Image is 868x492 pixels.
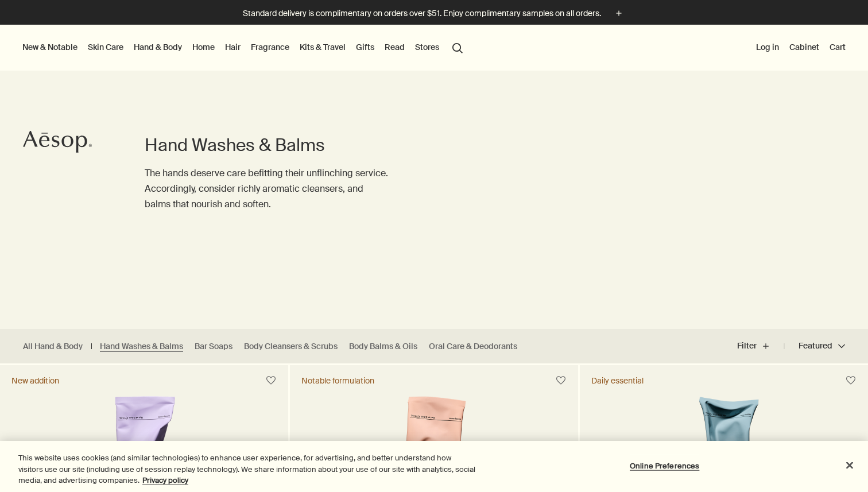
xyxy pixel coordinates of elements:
[787,40,821,55] a: Cabinet
[244,341,338,352] a: Body Cleansers & Scrubs
[243,7,601,20] p: Standard delivery is complimentary on orders over $51. Enjoy complimentary samples on all orders.
[551,370,571,391] button: Save to cabinet
[261,370,281,391] button: Save to cabinet
[447,36,468,58] button: Open search
[301,375,374,386] div: Notable formulation
[223,40,243,55] a: Hair
[297,40,348,55] a: Kits & Travel
[145,165,388,212] p: The hands deserve care befitting their unflinching service. Accordingly, consider richly aromatic...
[131,40,184,55] a: Hand & Body
[784,332,845,360] button: Featured
[100,341,183,352] a: Hand Washes & Balms
[142,475,188,485] a: More information about your privacy, opens in a new tab
[20,40,80,55] button: New & Notable
[429,341,517,352] a: Oral Care & Deodorants
[145,134,388,157] h1: Hand Washes & Balms
[591,375,644,386] div: Daily essential
[837,452,862,478] button: Close
[190,40,217,55] a: Home
[754,25,848,71] nav: supplementary
[20,25,468,71] nav: primary
[20,127,95,159] a: Aesop
[354,40,377,55] a: Gifts
[840,370,861,391] button: Save to cabinet
[629,454,700,477] button: Online Preferences, Opens the preference center dialog
[827,40,848,55] button: Cart
[11,375,59,386] div: New addition
[23,341,83,352] a: All Hand & Body
[754,40,781,55] button: Log in
[18,452,478,486] div: This website uses cookies (and similar technologies) to enhance user experience, for advertising,...
[23,130,92,153] svg: Aesop
[737,332,784,360] button: Filter
[249,40,292,55] a: Fragrance
[86,40,126,55] a: Skin Care
[243,7,625,20] button: Standard delivery is complimentary on orders over $51. Enjoy complimentary samples on all orders.
[413,40,441,55] button: Stores
[382,40,407,55] a: Read
[195,341,232,352] a: Bar Soaps
[349,341,417,352] a: Body Balms & Oils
